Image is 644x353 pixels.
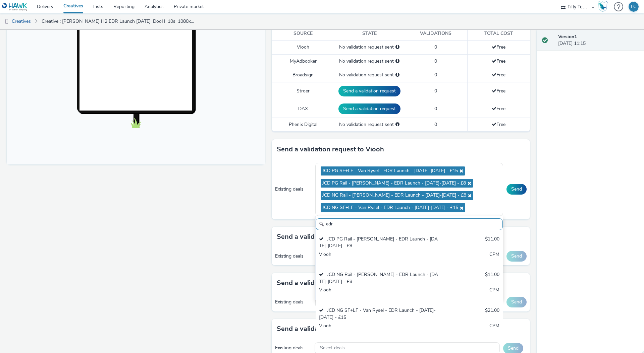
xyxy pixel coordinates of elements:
[434,44,437,50] span: 0
[558,33,577,40] strong: Version 1
[275,186,312,193] div: Existing deals
[275,299,312,305] div: Existing deals
[485,307,499,321] div: $21.00
[395,44,399,51] div: Please select a deal below and click on Send to send a validation request to Viooh.
[395,121,399,128] div: Please select a deal below and click on Send to send a validation request to Phenix Digital.
[277,278,406,288] h3: Send a validation request to MyAdbooker
[506,297,527,307] button: Send
[320,345,348,351] span: Select deals...
[277,144,384,154] h3: Send a validation request to Viooh
[272,41,335,54] td: Viooh
[485,236,499,250] div: $11.00
[434,105,437,112] span: 0
[322,193,466,198] span: JCD NG Rail - [PERSON_NAME] - EDR Launch - [DATE]-[DATE] - £8
[338,44,400,51] div: No validation request sent
[404,27,467,41] th: Validations
[489,287,499,300] div: CPM
[3,18,10,25] img: dooh
[506,251,527,262] button: Send
[272,100,335,118] td: DAX
[275,253,312,260] div: Existing deals
[598,1,610,12] a: Hawk Academy
[489,251,499,265] div: CPM
[631,2,636,12] div: LC
[338,86,400,96] button: Send a validation request
[272,118,335,131] td: Phenix Digital
[492,58,505,64] span: Free
[338,58,400,65] div: No validation request sent
[2,3,28,11] img: undefined Logo
[395,58,399,65] div: Please select a deal below and click on Send to send a validation request to MyAdbooker.
[434,121,437,128] span: 0
[319,307,438,321] div: JCD NG SF+LF - Van Rysel - EDR Launch - [DATE]-[DATE] - £15
[558,33,639,47] div: [DATE] 11:15
[492,72,505,78] span: Free
[277,324,409,334] h3: Send a validation request to Phenix Digital
[322,181,466,186] span: JCD PG Rail - [PERSON_NAME] - EDR Launch - [DATE]-[DATE] - £8
[338,72,400,78] div: No validation request sent
[434,88,437,94] span: 0
[316,218,503,230] input: Search......
[492,44,505,50] span: Free
[272,54,335,68] td: MyAdbooker
[272,68,335,82] td: Broadsign
[434,58,437,64] span: 0
[277,232,398,242] h3: Send a validation request to Broadsign
[598,1,608,12] img: Hawk Academy
[275,345,311,351] div: Existing deals
[489,323,499,336] div: CPM
[467,27,530,41] th: Total cost
[38,13,199,29] a: Creative : [PERSON_NAME] H2 EDR Launch [DATE]_DooH_10s_1080x1920_V02.mp4
[492,121,505,128] span: Free
[485,271,499,285] div: $11.00
[338,103,400,114] button: Send a validation request
[395,72,399,78] div: Please select a deal below and click on Send to send a validation request to Broadsign.
[272,27,335,41] th: Source
[319,271,438,285] div: JCD NG Rail - [PERSON_NAME] - EDR Launch - [DATE]-[DATE] - £8
[506,184,527,195] button: Send
[492,105,505,112] span: Free
[434,72,437,78] span: 0
[492,88,505,94] span: Free
[319,251,438,265] div: Viooh
[335,27,404,41] th: State
[319,287,438,300] div: Viooh
[272,82,335,100] td: Stroer
[322,205,458,211] span: JCD NG SF+LF - Van Rysel - EDR Launch - [DATE]-[DATE] - £15
[338,121,400,128] div: No validation request sent
[319,236,438,250] div: JCD PG Rail - [PERSON_NAME] - EDR Launch - [DATE]-[DATE] - £8
[319,323,438,336] div: Viooh
[322,168,458,174] span: JCD PG SF+LF - Van Rysel - EDR Launch - [DATE]-[DATE] - £15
